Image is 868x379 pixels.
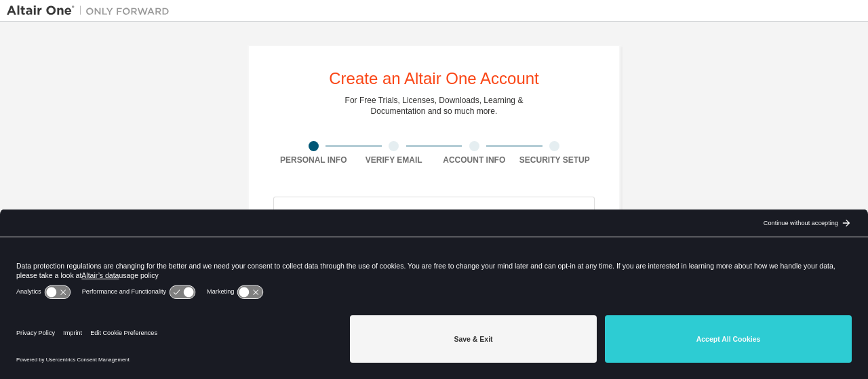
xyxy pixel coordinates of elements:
div: Verify Email [354,155,435,165]
div: Account Info [434,155,515,165]
img: Altair One [7,4,176,18]
div: Security Setup [515,155,595,165]
div: Create an Altair One Account [329,71,539,87]
div: Personal Info [273,155,354,165]
div: For Free Trials, Licenses, Downloads, Learning & Documentation and so much more. [345,95,524,117]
